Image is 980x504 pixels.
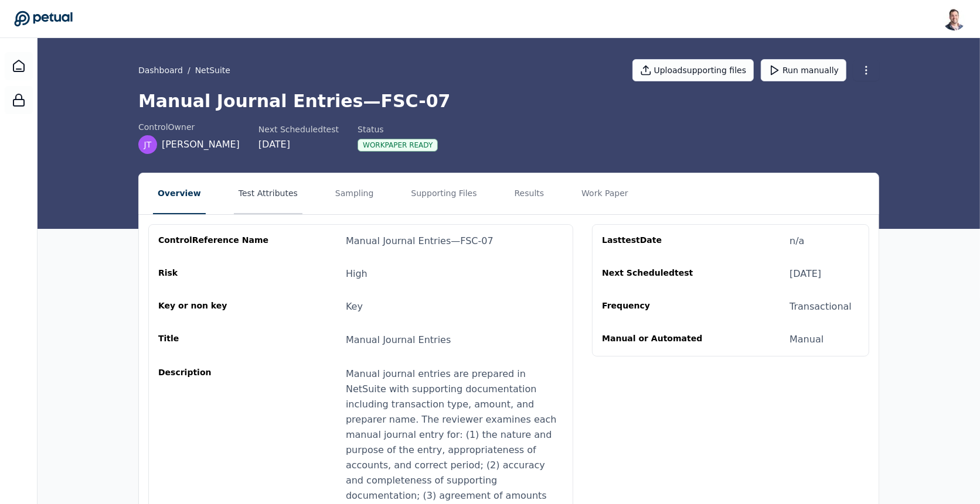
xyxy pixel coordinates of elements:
[790,332,824,347] div: Manual
[602,300,714,314] div: Frequency
[358,124,438,135] div: Status
[632,59,754,81] button: Uploadsupporting files
[331,173,379,214] button: Sampling
[790,234,804,248] div: n/a
[790,267,821,281] div: [DATE]
[602,332,714,347] div: Manual or Automated
[346,234,494,248] div: Manual Journal Entries — FSC-07
[138,64,230,76] div: /
[158,332,271,348] div: Title
[358,139,438,152] div: Workpaper Ready
[5,86,33,114] a: SOC
[790,300,852,314] div: Transactional
[158,234,271,248] div: control Reference Name
[942,7,966,30] img: Snir Kodesh
[14,11,73,27] a: Go to Dashboard
[153,173,206,214] button: Overview
[5,52,33,80] a: Dashboard
[138,121,240,133] div: control Owner
[195,64,230,76] button: NetSuite
[138,91,879,112] h1: Manual Journal Entries — FSC-07
[761,59,846,81] button: Run manually
[406,173,481,214] button: Supporting Files
[602,234,714,248] div: Last test Date
[258,138,339,152] div: [DATE]
[602,267,714,281] div: Next Scheduled test
[346,334,451,345] span: Manual Journal Entries
[144,139,152,150] span: JT
[346,267,367,281] div: High
[510,173,549,214] button: Results
[138,64,183,76] a: Dashboard
[139,173,879,214] nav: Tabs
[258,124,339,135] div: Next Scheduled test
[158,300,271,314] div: Key or non key
[346,300,363,314] div: Key
[158,267,271,281] div: Risk
[234,173,302,214] button: Test Attributes
[577,173,633,214] button: Work Paper
[162,138,240,152] span: [PERSON_NAME]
